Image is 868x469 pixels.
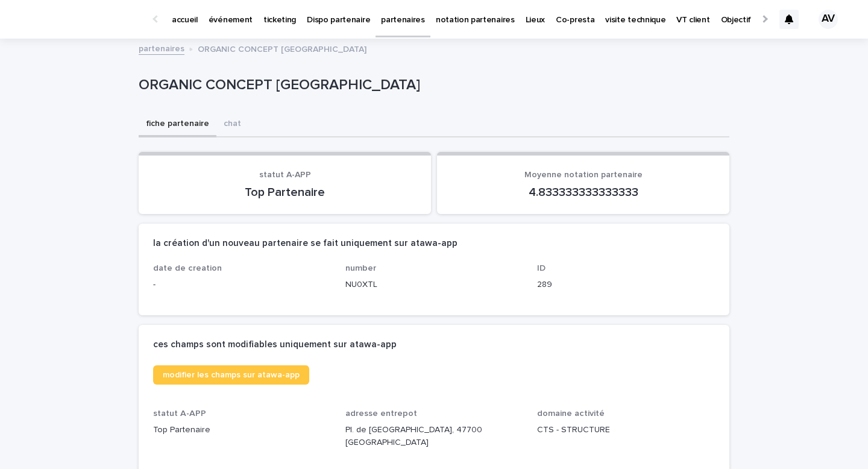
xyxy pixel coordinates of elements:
span: domaine activité [537,409,605,418]
span: Moyenne notation partenaire [524,171,643,179]
p: Pl. de [GEOGRAPHIC_DATA], 47700 [GEOGRAPHIC_DATA] [345,424,523,449]
span: number [345,264,376,272]
h2: ces champs sont modifiables uniquement sur atawa-app [153,339,397,350]
span: statut A-APP [153,409,206,418]
p: NU0XTL [345,279,523,291]
img: Ls34BcGeRexTGTNfXpUC [24,7,141,31]
span: date de creation [153,264,222,272]
span: adresse entrepot [345,409,417,418]
p: CTS - STRUCTURE [537,424,715,436]
div: AV [819,10,838,29]
span: modifier les champs sur atawa-app [163,371,300,379]
a: partenaires [139,41,184,55]
button: chat [216,112,248,137]
p: - [153,279,331,291]
p: ORGANIC CONCEPT [GEOGRAPHIC_DATA] [198,42,366,55]
button: fiche partenaire [139,112,216,137]
span: statut A-APP [259,171,311,179]
p: Top Partenaire [153,185,417,200]
p: 289 [537,279,715,291]
span: ID [537,264,546,272]
p: ORGANIC CONCEPT [GEOGRAPHIC_DATA] [139,77,725,94]
p: Top Partenaire [153,424,331,436]
p: 4.833333333333333 [451,185,715,200]
h2: la création d'un nouveau partenaire se fait uniquement sur atawa-app [153,238,458,249]
a: modifier les champs sur atawa-app [153,365,309,385]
